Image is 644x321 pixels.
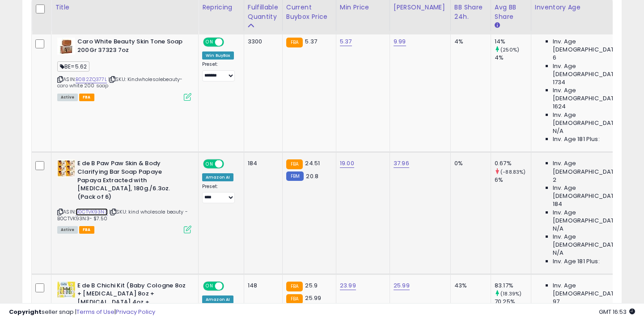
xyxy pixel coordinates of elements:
[394,281,410,290] a: 25.99
[495,54,531,62] div: 4%
[495,282,531,290] div: 83.17%
[286,282,303,291] small: FBA
[500,290,521,297] small: (18.39%)
[57,38,191,100] div: ASIN:
[79,226,94,234] span: FBA
[204,39,215,46] span: ON
[57,282,75,298] img: 51qqXtTXSCL._SL40_.jpg
[553,209,635,225] span: Inv. Age [DEMOGRAPHIC_DATA]:
[79,94,94,101] span: FBA
[553,176,556,184] span: 2
[553,200,562,208] span: 184
[553,159,635,175] span: Inv. Age [DEMOGRAPHIC_DATA]:
[286,171,304,181] small: FBM
[454,38,484,46] div: 4%
[495,159,531,167] div: 0.67%
[553,282,635,298] span: Inv. Age [DEMOGRAPHIC_DATA]:
[340,3,386,12] div: Min Price
[306,172,318,180] span: 20.8
[57,159,75,177] img: 51WBX2N+ugL._SL40_.jpg
[223,39,237,46] span: OFF
[340,37,352,46] a: 5.37
[286,159,303,169] small: FBA
[9,308,42,316] strong: Copyright
[202,3,240,12] div: Repricing
[77,159,186,203] b: E de B Paw Paw Skin & Body Clarifying Bar Soap Papaye Papaya Extracted with [MEDICAL_DATA], 180g....
[305,159,320,167] span: 24.51
[553,62,635,78] span: Inv. Age [DEMOGRAPHIC_DATA]:
[454,159,484,167] div: 0%
[305,37,317,46] span: 5.37
[202,61,237,81] div: Preset:
[553,111,635,127] span: Inv. Age [DEMOGRAPHIC_DATA]-180:
[535,3,638,12] div: Inventory Age
[286,3,332,21] div: Current Buybox Price
[286,294,303,304] small: FBA
[116,308,155,316] a: Privacy Policy
[553,78,566,86] span: 1734
[77,282,186,317] b: E de B Chichi Kit (Baby Cologne 8oz + [MEDICAL_DATA] 8oz + [MEDICAL_DATA] 4oz + [MEDICAL_DATA] 4oz)
[553,249,563,257] span: N/A
[500,46,519,53] small: (250%)
[248,282,275,290] div: 148
[553,54,556,62] span: 6
[394,3,447,12] div: [PERSON_NAME]
[202,173,233,181] div: Amazon AI
[204,160,215,168] span: ON
[553,127,563,135] span: N/A
[248,38,275,46] div: 3300
[553,38,635,54] span: Inv. Age [DEMOGRAPHIC_DATA]:
[454,3,487,21] div: BB Share 24h.
[454,282,484,290] div: 43%
[553,225,563,233] span: N/A
[57,61,89,72] span: BE=5.62
[57,76,183,89] span: | SKU: Kindwholesalebeauty-caro white 200 soap
[9,308,155,317] div: seller snap | |
[202,184,237,204] div: Preset:
[394,37,406,46] a: 9.99
[204,282,215,290] span: ON
[57,208,188,222] span: | SKU: kind wholesale beauty -B0CTVK93N3- $7.50
[57,159,191,232] div: ASIN:
[57,94,78,101] span: All listings currently available for purchase on Amazon
[495,38,531,46] div: 14%
[553,86,635,103] span: Inv. Age [DEMOGRAPHIC_DATA]:
[495,3,527,21] div: Avg BB Share
[305,294,321,302] span: 25.99
[202,51,234,60] div: Win BuyBox
[340,281,356,290] a: 23.99
[599,308,635,316] span: 2025-10-10 16:53 GMT
[223,160,237,168] span: OFF
[76,208,108,216] a: B0CTVK93N3
[76,76,107,83] a: B082ZQ377L
[553,257,600,265] span: Inv. Age 181 Plus:
[77,38,186,56] b: Caro White Beauty Skin Tone Soap 200Gr 37323 7oz
[305,281,318,290] span: 25.9
[248,3,279,21] div: Fulfillable Quantity
[553,233,635,249] span: Inv. Age [DEMOGRAPHIC_DATA]-180:
[553,184,635,200] span: Inv. Age [DEMOGRAPHIC_DATA]:
[76,308,114,316] a: Terms of Use
[57,38,75,55] img: 41iifNkd4pL._SL40_.jpg
[495,21,500,30] small: Avg BB Share.
[340,159,354,168] a: 19.00
[286,38,303,47] small: FBA
[57,226,78,234] span: All listings currently available for purchase on Amazon
[223,282,237,290] span: OFF
[500,168,525,175] small: (-88.83%)
[394,159,409,168] a: 37.96
[495,176,531,184] div: 6%
[55,3,195,12] div: Title
[553,135,600,143] span: Inv. Age 181 Plus:
[248,159,275,167] div: 184
[553,103,566,111] span: 1624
